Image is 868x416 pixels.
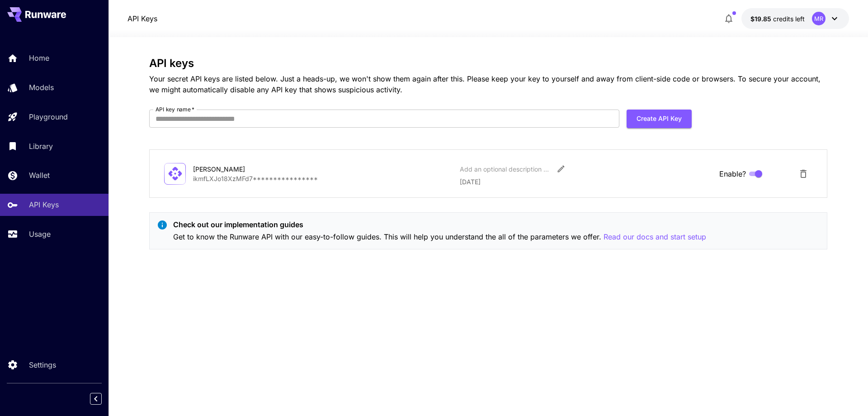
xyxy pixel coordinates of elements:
div: Collapse sidebar [97,391,108,407]
p: Settings [29,359,56,370]
div: $19.84581 [750,14,805,24]
button: Delete API Key [794,165,812,183]
span: credits left [773,15,805,23]
div: Add an optional description or comment [460,164,550,174]
h3: API keys [149,57,827,70]
button: Edit [553,161,569,177]
p: API Keys [29,199,59,210]
span: Enable? [719,168,746,179]
a: API Keys [127,13,157,24]
p: Wallet [29,170,50,181]
p: Usage [29,229,51,239]
p: Check out our implementation guides [173,219,706,230]
p: Get to know the Runware API with our easy-to-follow guides. This will help you understand the all... [173,231,706,243]
button: Create API Key [627,110,692,128]
p: [DATE] [460,177,712,186]
label: API key name [156,105,194,113]
div: [PERSON_NAME] [193,164,283,174]
p: Home [29,53,49,63]
button: Collapse sidebar [90,393,102,405]
p: Models [29,82,54,93]
button: Read our docs and start setup [604,231,706,243]
p: Playground [29,111,68,122]
p: Your secret API keys are listed below. Just a heads-up, we won't show them again after this. Plea... [149,73,827,95]
div: MR [812,12,826,25]
p: Library [29,141,53,152]
nav: breadcrumb [127,13,157,24]
button: $19.84581MR [741,8,849,29]
span: $19.85 [750,15,773,23]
